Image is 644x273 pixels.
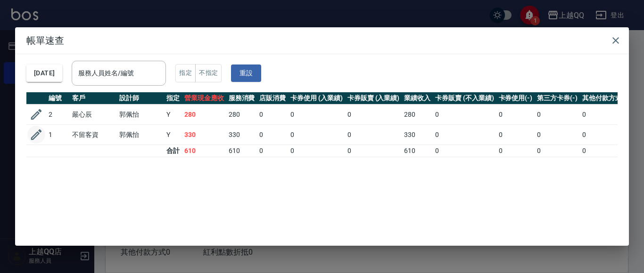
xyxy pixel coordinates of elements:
td: Y [164,104,182,125]
th: 卡券使用(-) [496,92,535,104]
td: 0 [580,104,632,125]
th: 卡券使用 (入業績) [288,92,345,104]
td: 0 [580,125,632,145]
th: 營業現金應收 [182,92,226,104]
td: 0 [288,104,345,125]
td: 郭佩怡 [117,104,164,125]
button: 不指定 [195,64,222,82]
td: 280 [182,104,226,125]
td: 0 [496,125,535,145]
th: 其他付款方式(-) [580,92,632,104]
th: 卡券販賣 (入業績) [345,92,402,104]
td: 330 [182,125,226,145]
td: 2 [46,104,70,125]
td: 0 [345,125,402,145]
td: 610 [402,145,433,157]
th: 第三方卡券(-) [535,92,580,104]
th: 業績收入 [402,92,433,104]
td: 0 [433,145,496,157]
td: 0 [580,145,632,157]
h2: 帳單速查 [15,27,629,54]
td: 0 [288,145,345,157]
td: 280 [402,104,433,125]
th: 設計師 [117,92,164,104]
th: 指定 [164,92,182,104]
td: 0 [345,104,402,125]
td: 0 [433,104,496,125]
td: 0 [433,125,496,145]
td: Y [164,125,182,145]
td: 330 [402,125,433,145]
td: 0 [288,125,345,145]
td: 0 [345,145,402,157]
td: 郭佩怡 [117,125,164,145]
th: 卡券販賣 (不入業績) [433,92,496,104]
td: 0 [535,145,580,157]
td: 0 [496,145,535,157]
th: 店販消費 [257,92,288,104]
button: 指定 [175,64,196,82]
button: [DATE] [26,64,62,82]
th: 客戶 [70,92,117,104]
td: 610 [182,145,226,157]
td: 280 [226,104,257,125]
td: 0 [535,125,580,145]
td: 1 [46,125,70,145]
td: 嚴心辰 [70,104,117,125]
td: 0 [257,145,288,157]
td: 330 [226,125,257,145]
button: 重設 [231,64,261,82]
td: 0 [496,104,535,125]
td: 不留客資 [70,125,117,145]
td: 合計 [164,145,182,157]
th: 編號 [46,92,70,104]
th: 服務消費 [226,92,257,104]
td: 0 [257,125,288,145]
td: 0 [257,104,288,125]
td: 0 [535,104,580,125]
td: 610 [226,145,257,157]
